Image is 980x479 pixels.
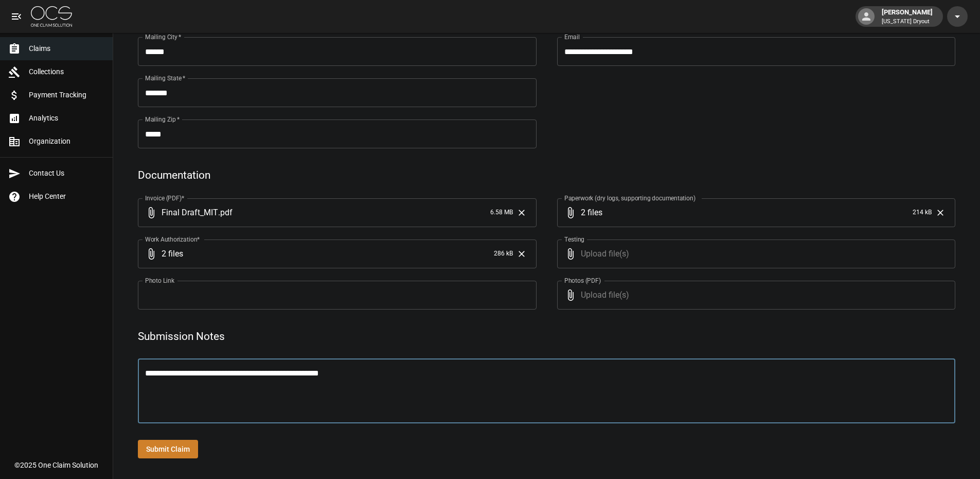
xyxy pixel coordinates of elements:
label: Invoice (PDF)* [145,194,185,202]
span: Contact Us [29,168,104,179]
button: Clear [933,205,948,220]
span: Payment Tracking [29,90,104,100]
label: Photos (PDF) [564,276,601,285]
button: Clear [514,205,529,220]
span: 286 kB [494,249,513,259]
span: Final Draft_MIT [162,207,218,218]
span: Analytics [29,113,104,124]
div: [PERSON_NAME] [878,7,937,26]
span: 6.58 MB [490,208,513,218]
label: Mailing City [145,32,182,41]
span: Organization [29,136,104,147]
label: Mailing Zip [145,115,180,124]
span: 214 kB [913,208,932,218]
span: 2 files [581,198,909,227]
label: Paperwork (dry logs, supporting documentation) [564,194,696,202]
p: [US_STATE] Dryout [882,18,933,26]
span: . pdf [218,207,233,218]
img: ocs-logo-white-transparent.png [31,6,72,27]
span: Claims [29,43,104,54]
label: Work Authorization* [145,235,200,244]
button: Submit Claim [138,440,198,459]
label: Photo Link [145,276,174,285]
label: Mailing State [145,74,185,82]
span: Upload file(s) [581,281,928,310]
span: Collections [29,66,104,77]
span: Upload file(s) [581,239,928,268]
button: open drawer [6,6,27,27]
span: 2 files [162,239,490,268]
div: © 2025 One Claim Solution [14,460,98,470]
span: Help Center [29,191,104,202]
button: Clear [514,246,529,262]
label: Testing [564,235,584,244]
label: Email [564,32,580,41]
